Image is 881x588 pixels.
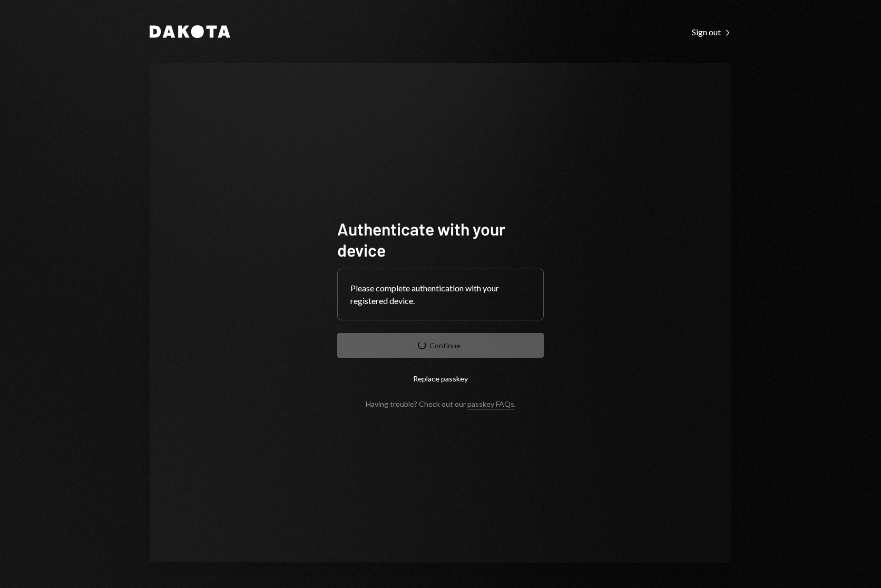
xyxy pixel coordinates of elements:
[467,399,514,409] a: passkey FAQs
[366,399,516,408] div: Having trouble? Check out our .
[692,26,731,37] a: Sign out
[692,27,731,37] div: Sign out
[337,366,544,391] button: Replace passkey
[350,282,531,307] div: Please complete authentication with your registered device.
[337,218,544,260] h1: Authenticate with your device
